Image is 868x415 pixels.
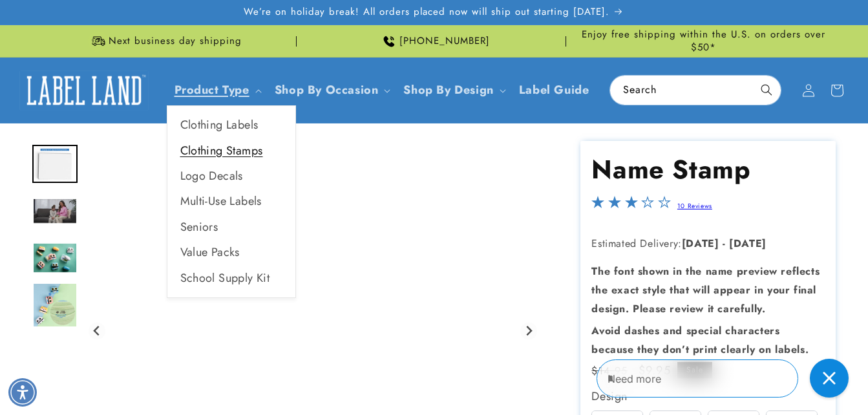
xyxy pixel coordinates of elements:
div: Go to slide 5 [32,282,78,328]
strong: The font shown in the name preview reflects the exact style that will appear in your final design... [591,264,820,316]
a: Value Packs [167,240,295,265]
iframe: Gorgias Floating Chat [597,354,855,402]
a: Shop By Design [403,81,493,98]
div: Go to slide 2 [32,141,78,186]
strong: Avoid dashes and special characters because they don’t print clearly on labels. [591,323,809,357]
p: Estimated Delivery: [591,235,824,253]
a: Label Guide [511,75,597,105]
summary: Shop By Occasion [267,75,396,105]
a: Clothing Labels [167,112,295,138]
a: School Supply Kit [167,266,295,291]
button: Next slide [520,323,538,340]
img: Label Land [19,70,149,111]
a: Seniors [167,215,295,240]
span: Next business day shipping [109,35,242,48]
s: $14.95 [591,363,628,379]
div: Announcement [571,25,836,57]
span: We’re on holiday break! All orders placed now will ship out starting [DATE]. [244,6,609,19]
span: 3.1-star overall rating [591,199,670,214]
span: Enjoy free shipping within the U.S. on orders over $50* [571,28,836,54]
div: Announcement [32,25,297,57]
div: Go to slide 4 [32,235,78,281]
div: Design [591,386,824,407]
div: Accessibility Menu [8,378,37,407]
a: Clothing Stamps [167,138,295,164]
summary: Shop By Design [396,75,511,105]
span: [PHONE_NUMBER] [399,35,490,48]
h1: Name Stamp [591,153,824,186]
a: Multi-Use Labels [167,189,295,214]
span: Shop By Occasion [275,83,379,98]
img: null [32,282,78,328]
div: Announcement [302,25,566,57]
a: Product Type [175,81,249,98]
a: Label Land [15,65,154,115]
strong: [DATE] [682,236,719,251]
img: null [32,198,78,224]
strong: [DATE] [729,236,767,251]
strong: - [723,236,726,251]
summary: Product Type [167,75,267,105]
div: Go to slide 3 [32,188,78,233]
a: Logo Decals [167,164,295,189]
img: null [32,242,78,273]
span: Label Guide [519,83,589,98]
button: Previous slide [89,323,106,340]
img: Premium Stamp - Label Land [32,145,78,183]
a: 10 Reviews [677,201,712,211]
button: Search [752,76,781,104]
